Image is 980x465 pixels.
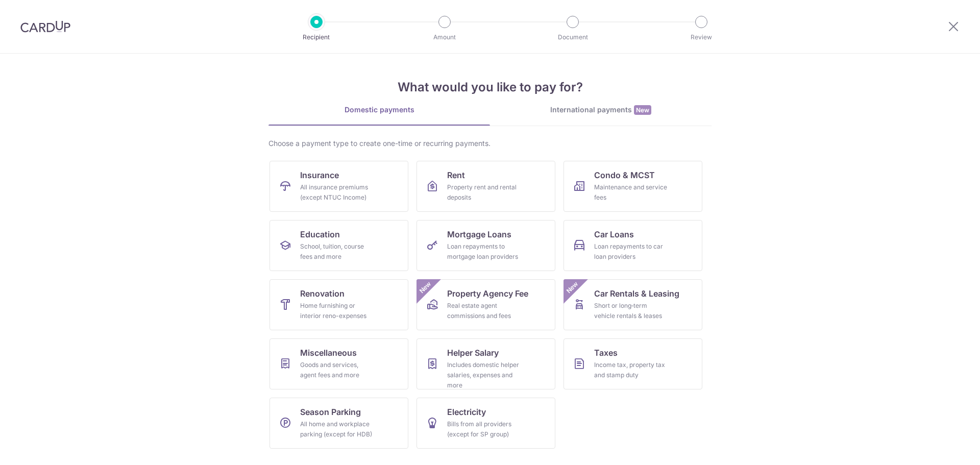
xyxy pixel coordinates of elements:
[594,301,668,321] div: Short or long‑term vehicle rentals & leases
[447,419,521,439] div: Bills from all providers (except for SP group)
[594,228,634,240] span: Car Loans
[447,347,499,359] span: Helper Salary
[594,360,668,380] div: Income tax, property tax and stamp duty
[416,398,555,449] a: ElectricityBills from all providers (except for SP group)
[447,241,521,262] div: Loan repayments to mortgage loan providers
[300,182,374,203] div: All insurance premiums (except NTUC Income)
[447,182,521,203] div: Property rent and rental deposits
[447,287,528,300] span: Property Agency Fee
[594,287,679,300] span: Car Rentals & Leasing
[416,338,555,389] a: Helper SalaryIncludes domestic helper salaries, expenses and more
[300,419,374,439] div: All home and workplace parking (except for HDB)
[300,287,345,300] span: Renovation
[416,161,555,212] a: RentProperty rent and rental deposits
[563,279,702,330] a: Car Rentals & LeasingShort or long‑term vehicle rentals & leasesNew
[269,279,408,330] a: RenovationHome furnishing or interior reno-expenses
[447,406,486,418] span: Electricity
[300,406,361,418] span: Season Parking
[664,32,739,42] p: Review
[535,32,610,42] p: Document
[447,301,521,321] div: Real estate agent commissions and fees
[268,138,712,149] div: Choose a payment type to create one-time or recurring payments.
[915,434,970,460] iframe: Opens a widget where you can find more information
[417,279,434,296] span: New
[594,182,668,203] div: Maintenance and service fees
[20,20,70,33] img: CardUp
[269,398,408,449] a: Season ParkingAll home and workplace parking (except for HDB)
[490,105,712,115] div: International payments
[634,105,651,115] span: New
[279,32,354,42] p: Recipient
[300,228,340,240] span: Education
[594,347,618,359] span: Taxes
[564,279,581,296] span: New
[563,161,702,212] a: Condo & MCSTMaintenance and service fees
[300,360,374,380] div: Goods and services, agent fees and more
[269,161,408,212] a: InsuranceAll insurance premiums (except NTUC Income)
[447,228,511,240] span: Mortgage Loans
[407,32,482,42] p: Amount
[563,338,702,389] a: TaxesIncome tax, property tax and stamp duty
[594,169,655,181] span: Condo & MCST
[594,241,668,262] div: Loan repayments to car loan providers
[447,360,521,390] div: Includes domestic helper salaries, expenses and more
[268,78,712,96] h4: What would you like to pay for?
[416,220,555,271] a: Mortgage LoansLoan repayments to mortgage loan providers
[300,241,374,262] div: School, tuition, course fees and more
[447,169,465,181] span: Rent
[300,301,374,321] div: Home furnishing or interior reno-expenses
[269,338,408,389] a: MiscellaneousGoods and services, agent fees and more
[268,105,490,115] div: Domestic payments
[416,279,555,330] a: Property Agency FeeReal estate agent commissions and feesNew
[300,347,357,359] span: Miscellaneous
[269,220,408,271] a: EducationSchool, tuition, course fees and more
[300,169,339,181] span: Insurance
[563,220,702,271] a: Car LoansLoan repayments to car loan providers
